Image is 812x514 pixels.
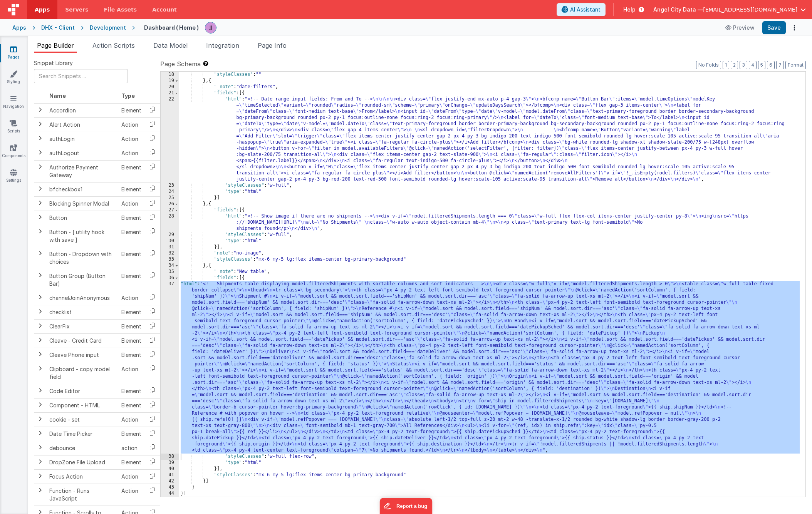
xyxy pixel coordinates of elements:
[776,61,784,69] button: 7
[46,103,118,118] td: Accordion
[118,103,144,118] td: Element
[144,25,199,30] h4: Dashboard ( Home )
[118,441,144,455] td: action
[65,6,88,13] span: Servers
[161,263,179,269] div: 34
[92,42,135,49] span: Action Scripts
[46,160,118,182] td: Authorize Payment Gateway
[161,256,179,263] div: 33
[46,117,118,132] td: Alert Action
[37,42,74,49] span: Page Builder
[35,6,50,13] span: Apps
[161,269,179,275] div: 35
[118,333,144,348] td: Element
[46,333,118,348] td: Cleave - Credit Card
[653,6,703,13] span: Angel City Data —
[161,201,179,207] div: 26
[703,6,797,13] span: [EMAIL_ADDRESS][DOMAIN_NAME]
[118,319,144,333] td: Element
[740,61,747,69] button: 3
[161,96,179,182] div: 22
[118,196,144,211] td: Action
[161,491,179,497] div: 44
[623,6,636,13] span: Help
[46,211,118,225] td: Button
[104,6,137,13] span: File Assets
[46,348,118,362] td: Cleave Phone input
[161,238,179,244] div: 30
[570,6,601,13] span: AI Assistant
[161,72,179,78] div: 18
[118,269,144,291] td: Element
[118,146,144,160] td: Action
[49,92,66,99] span: Name
[161,182,179,189] div: 23
[557,3,606,16] button: AI Assistant
[118,412,144,427] td: Action
[161,232,179,238] div: 29
[118,225,144,247] td: Element
[46,269,118,291] td: Button Group (Button Bar)
[258,42,287,49] span: Page Info
[118,427,144,441] td: Element
[46,469,118,484] td: Focus Action
[118,305,144,319] td: Element
[118,362,144,384] td: Action
[161,484,179,491] div: 43
[161,189,179,195] div: 24
[205,22,216,33] img: a41cce6c0a0b39deac5cad64cb9bd16a
[46,362,118,384] td: Clipboard - copy model field
[46,398,118,412] td: Component - HTML
[789,22,800,33] button: Options
[161,466,179,472] div: 40
[161,213,179,232] div: 28
[118,247,144,269] td: Element
[153,42,188,49] span: Data Model
[118,348,144,362] td: Element
[161,472,179,478] div: 41
[161,454,179,460] div: 38
[46,441,118,455] td: debounce
[46,305,118,319] td: checklist
[767,61,775,69] button: 6
[161,78,179,84] div: 19
[696,61,721,69] button: No Folds
[723,61,729,69] button: 1
[46,427,118,441] td: Date Time Picker
[46,319,118,333] td: ClearFix
[161,250,179,256] div: 32
[118,384,144,398] td: Element
[46,182,118,196] td: bfcheckbox1
[118,182,144,196] td: Element
[121,92,135,99] span: Type
[160,59,201,69] span: Page Schema
[46,384,118,398] td: Code Editor
[46,225,118,247] td: Button - [ utility hook with save ]
[731,61,738,69] button: 2
[721,22,759,34] button: Preview
[161,195,179,201] div: 25
[41,24,75,32] div: DHX - Client
[118,160,144,182] td: Element
[118,117,144,132] td: Action
[46,132,118,146] td: authLogin
[118,398,144,412] td: Element
[46,412,118,427] td: cookie - set
[118,484,144,506] td: Action
[206,42,239,49] span: Integration
[118,211,144,225] td: Element
[118,469,144,484] td: Action
[161,478,179,484] div: 42
[118,455,144,469] td: Element
[653,6,806,13] button: Angel City Data — [EMAIL_ADDRESS][DOMAIN_NAME]
[118,132,144,146] td: Action
[785,61,806,69] button: Format
[161,207,179,213] div: 27
[161,460,179,466] div: 39
[90,24,126,32] div: Development
[46,484,118,506] td: Function - Runs JavaScript
[46,196,118,211] td: Blocking Spinner Modal
[46,146,118,160] td: authLogout
[749,61,757,69] button: 4
[46,247,118,269] td: Button - Dropdown with choices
